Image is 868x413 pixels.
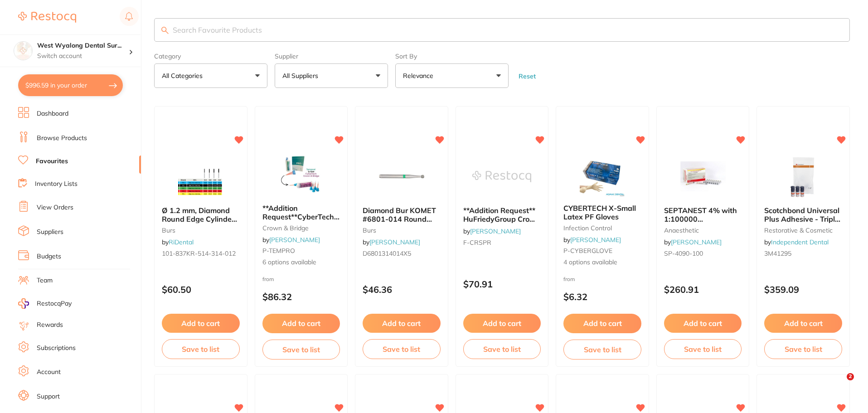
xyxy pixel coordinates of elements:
span: D6801314014X5 [363,249,411,258]
button: Save to list [463,339,541,359]
b: **Addition Request**CyberTech Temporary Crown & Bridge Material A3 [262,204,340,221]
span: by [563,236,621,244]
a: Support [37,392,60,401]
span: P-CYBERGLOVE [563,247,612,255]
button: Add to cart [664,314,742,333]
small: infection control [563,224,641,232]
span: **Addition Request**CyberTech Temporary Crown & Bridge Material A3 [262,204,339,238]
label: Supplier [275,53,388,60]
b: SEPTANEST 4% with 1:100000 adrenalin 2.2ml 2xBox 50 GOLD [664,206,742,223]
span: Scotchbond Universal Plus Adhesive - Triple Pack [764,206,840,232]
span: F-CRSPR [463,238,491,247]
img: West Wyalong Dental Surgery (DentalTown 4) [14,42,32,60]
span: CYBERTECH X-Small Latex PF Gloves [563,204,636,221]
a: Independent Dental [771,238,829,246]
button: Save to list [664,339,742,359]
span: 2 [847,373,854,380]
small: crown & bridge [262,224,340,232]
span: by [363,238,420,246]
p: $60.50 [162,284,240,295]
a: Account [37,368,61,377]
span: from [563,276,575,282]
img: Scotchbond Universal Plus Adhesive - Triple Pack [774,154,833,199]
a: [PERSON_NAME] [671,238,722,246]
button: Relevance [395,63,509,88]
img: Diamond Bur KOMET #6801-014 Round Coarse FG Pack of 5 [372,154,431,199]
p: All Suppliers [282,71,322,80]
a: Suppliers [37,228,63,237]
a: Rewards [37,321,63,330]
a: [PERSON_NAME] [269,236,320,244]
button: Add to cart [363,314,441,333]
p: Switch account [37,52,129,61]
span: 6 options available [262,258,340,267]
a: RiDental [169,238,194,246]
span: SEPTANEST 4% with 1:100000 [MEDICAL_DATA] 2.2ml 2xBox 50 GOLD [664,206,740,240]
button: Add to cart [463,314,541,333]
b: CYBERTECH X-Small Latex PF Gloves [563,204,641,221]
a: Subscriptions [37,344,76,353]
a: Inventory Lists [35,180,78,189]
span: RestocqPay [37,299,72,308]
span: by [162,238,194,246]
button: All Categories [154,63,267,88]
b: **Addition Request** HuFriedyGroup Crown Spreader - Nash Taylor - #6 Satin Steel Handle [463,206,541,223]
p: $260.91 [664,284,742,295]
small: burs [363,227,441,234]
img: CYBERTECH X-Small Latex PF Gloves [573,151,632,197]
a: Restocq Logo [18,7,76,28]
b: Diamond Bur KOMET #6801-014 Round Coarse FG Pack of 5 [363,206,441,223]
button: Add to cart [563,314,641,333]
input: Search Favourite Products [154,18,850,42]
span: 3M41295 [764,249,791,258]
a: Team [37,276,53,285]
a: Budgets [37,252,61,261]
a: View Orders [37,203,73,212]
button: Save to list [764,339,842,359]
b: Scotchbond Universal Plus Adhesive - Triple Pack [764,206,842,223]
p: $86.32 [262,292,340,302]
b: Ø 1.2 mm, Diamond Round Edge Cylinder, Red, FG | Packet of 10 [162,206,240,223]
a: RestocqPay [18,298,72,309]
span: Diamond Bur KOMET #6801-014 Round Coarse FG Pack of 5 [363,206,436,232]
button: Save to list [563,340,641,360]
label: Sort By [395,53,509,60]
a: [PERSON_NAME] [369,238,420,246]
small: anaesthetic [664,227,742,234]
a: [PERSON_NAME] [470,227,521,235]
img: **Addition Request** HuFriedyGroup Crown Spreader - Nash Taylor - #6 Satin Steel Handle [472,154,531,199]
button: Add to cart [262,314,340,333]
span: by [463,227,521,235]
span: from [262,276,274,282]
img: RestocqPay [18,298,29,309]
span: 101-837KR-514-314-012 [162,249,236,258]
button: Save to list [363,339,441,359]
button: Reset [516,72,538,80]
a: [PERSON_NAME] [570,236,621,244]
span: Ø 1.2 mm, Diamond Round Edge Cylinder, Red, FG | Packet of 10 [162,206,238,232]
button: Save to list [162,339,240,359]
button: Add to cart [162,314,240,333]
p: $70.91 [463,279,541,289]
img: Restocq Logo [18,12,76,23]
span: by [664,238,722,246]
button: Save to list [262,340,340,360]
small: burs [162,227,240,234]
a: Favourites [36,157,68,166]
span: P-TEMPRO [262,247,295,255]
p: Relevance [403,71,437,80]
p: $46.36 [363,284,441,295]
p: $359.09 [764,284,842,295]
img: Ø 1.2 mm, Diamond Round Edge Cylinder, Red, FG | Packet of 10 [171,154,230,199]
a: Browse Products [37,134,87,143]
p: All Categories [162,71,206,80]
h4: West Wyalong Dental Surgery (DentalTown 4) [37,41,129,50]
p: $6.32 [563,292,641,302]
button: Add to cart [764,314,842,333]
img: SEPTANEST 4% with 1:100000 adrenalin 2.2ml 2xBox 50 GOLD [674,154,732,199]
button: All Suppliers [275,63,388,88]
small: restorative & cosmetic [764,227,842,234]
span: 4 options available [563,258,641,267]
span: by [262,236,320,244]
span: SP-4090-100 [664,249,703,258]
